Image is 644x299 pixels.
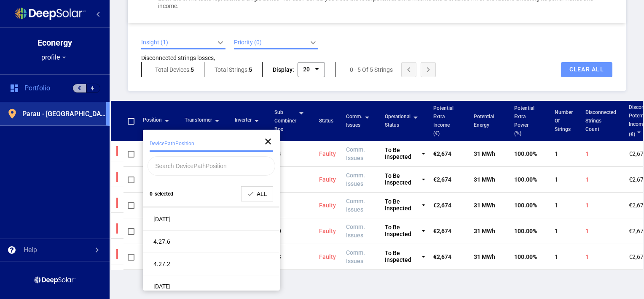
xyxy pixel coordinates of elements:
[510,167,550,193] td: 100.00%
[72,84,86,93] div: €
[346,172,365,187] span: Comm. issues
[470,244,510,270] td: 31 MWh
[24,246,37,254] div: Help
[346,146,365,161] span: Comm. issues
[585,108,616,133] div: Disconnected strings count
[153,282,171,291] div: [DATE]
[319,150,336,157] span: faulty
[429,244,470,270] td: €2,674
[154,159,268,173] input: search devicePathPosition
[274,108,296,133] span: Sub combiner box
[514,104,542,138] div: Potential extra power (%)
[550,141,581,167] td: 1
[139,218,180,244] td: [DATE]
[141,39,168,46] div: Insight (1)
[308,38,318,48] mat-icon: keyboard_arrow_down
[346,112,362,129] span: Comm. issues
[581,167,625,193] td: 1
[550,193,581,218] td: 1
[215,38,225,48] mat-icon: keyboard_arrow_down
[385,198,420,212] span: To be inspected
[385,250,420,264] span: To be inspected
[143,116,162,126] span: Position
[212,116,222,126] mat-icon: arrow_drop_down
[581,244,625,270] td: 1
[141,54,225,62] div: Disconnected strings losses,
[514,104,534,138] div: Potential extra power (%)
[346,249,365,264] span: Comm. issues
[433,104,461,138] div: Potential extra income (€)
[38,38,72,47] div: Econergy
[550,218,581,244] td: 1
[385,224,420,238] span: To be inspected
[319,117,333,125] div: Status
[510,141,550,167] td: 100.00%
[270,167,315,193] td: 6
[319,176,336,183] span: faulty
[429,193,470,218] td: €2,674
[581,193,625,218] td: 1
[270,193,315,218] td: 2
[362,112,372,122] mat-icon: arrow_drop_down
[510,193,550,218] td: 100.00%
[41,53,60,62] span: profile
[429,218,470,244] td: €2,674
[561,62,612,77] div: clear all
[24,84,50,92] span: Portfolio
[235,116,252,126] span: inverter
[273,66,294,73] span: display:
[249,66,252,73] span: 5
[555,108,573,133] div: Number of strings
[303,66,310,73] span: 20
[581,218,625,244] td: 1
[470,218,510,244] td: 31 MWh
[510,218,550,244] td: 100.00%
[474,112,502,129] div: Potential Energy
[319,228,336,234] span: faulty
[270,141,315,167] td: 14
[429,167,470,193] td: €2,674
[385,147,420,160] span: To be inspected
[234,39,262,46] div: Priority (0)
[92,245,102,255] mat-icon: chevron_right
[162,116,172,126] mat-icon: arrow_drop_down
[470,141,510,167] td: 31 MWh
[60,53,68,62] mat-icon: arrow_drop_down
[470,167,510,193] td: 31 MWh
[139,193,180,218] td: 4.27.2
[252,116,262,126] mat-icon: arrow_drop_down
[470,193,510,218] td: 31 MWh
[429,141,470,167] td: €2,674
[433,104,453,138] div: Potential extra income (€)
[350,66,393,73] div: 0 - 5 of 5 Strings
[22,110,106,118] span: Parau - Romania
[510,244,550,270] td: 100.00%
[139,141,180,167] td: [DATE]
[153,260,170,268] div: 4.27.2
[550,244,581,270] td: 1
[270,218,315,244] td: 10
[270,244,315,270] td: 23
[319,253,336,260] span: faulty
[263,136,273,147] mat-icon: close
[155,190,173,198] div: selected
[257,190,267,198] span: all
[191,66,194,73] span: 5
[139,167,180,193] td: 4.27.6
[296,108,306,118] mat-icon: arrow_drop_down
[346,198,365,213] span: Comm. issues
[155,66,194,73] div: total devices:
[581,141,625,167] td: 1
[550,167,581,193] td: 1
[150,190,153,198] div: 0
[93,9,103,19] mat-icon: chevron_left
[474,112,494,129] div: Potential Energy
[153,215,171,223] div: [DATE]
[319,202,336,209] span: faulty
[346,223,365,239] span: Comm. issues
[215,66,252,73] div: Total Strings:
[150,130,273,152] div: devicePathPosition
[310,64,320,74] mat-icon: arrow_drop_down
[139,244,180,270] td: [DATE]
[153,237,170,246] div: 4.27.6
